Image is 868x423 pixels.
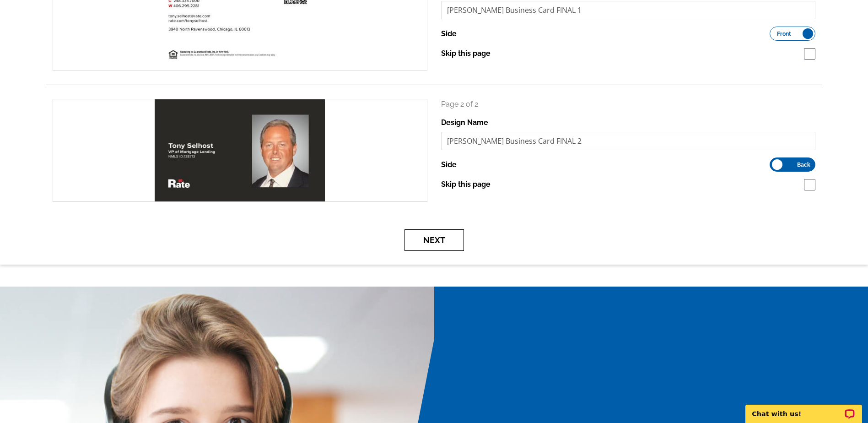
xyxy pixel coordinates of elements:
input: File Name [441,132,816,150]
label: Design Name [441,117,488,128]
span: Front [777,32,791,36]
p: Page 2 of 2 [441,99,816,110]
button: Next [404,229,464,251]
label: Side [441,159,457,170]
iframe: LiveChat chat widget [739,394,868,423]
label: Skip this page [441,48,491,59]
input: File Name [441,1,816,19]
label: Side [441,28,457,39]
span: Back [797,163,810,167]
label: Skip this page [441,179,491,190]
